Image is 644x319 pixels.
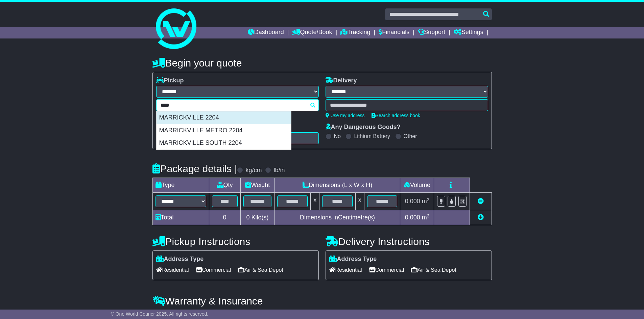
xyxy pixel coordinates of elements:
[418,27,445,38] a: Support
[292,27,332,38] a: Quote/Book
[355,193,364,210] td: x
[329,265,362,275] span: Residential
[245,167,262,174] label: kg/cm
[478,198,484,205] a: Remove this item
[273,167,285,174] label: lb/in
[156,77,184,84] label: Pickup
[404,133,417,139] label: Other
[326,113,365,118] a: Use my address
[196,265,231,275] span: Commercial
[156,265,189,275] span: Residential
[311,193,319,210] td: x
[427,213,430,218] sup: 3
[240,210,275,225] td: Kilo(s)
[427,197,430,202] sup: 3
[326,236,492,247] h4: Delivery Instructions
[209,210,240,225] td: 0
[379,27,409,38] a: Financials
[152,295,492,307] h4: Warranty & Insurance
[275,210,400,225] td: Dimensions in Centimetre(s)
[454,27,483,38] a: Settings
[152,210,209,225] td: Total
[157,111,291,124] div: MARRICKVILLE 2204
[152,236,319,247] h4: Pickup Instructions
[246,214,249,221] span: 0
[111,311,209,317] span: © One World Courier 2025. All rights reserved.
[238,265,283,275] span: Air & Sea Depot
[411,265,456,275] span: Air & Sea Depot
[156,256,204,263] label: Address Type
[209,178,240,193] td: Qty
[240,178,275,193] td: Weight
[156,99,319,111] typeahead: Please provide city
[152,57,492,69] h4: Begin your quote
[334,133,341,139] label: No
[326,77,357,84] label: Delivery
[340,27,370,38] a: Tracking
[157,137,291,150] div: MARRICKVILLE SOUTH 2204
[157,124,291,137] div: MARRICKVILLE METRO 2204
[248,27,284,38] a: Dashboard
[326,124,401,131] label: Any Dangerous Goods?
[405,198,420,205] span: 0.000
[405,214,420,221] span: 0.000
[152,163,237,174] h4: Package details |
[329,256,377,263] label: Address Type
[152,178,209,193] td: Type
[478,214,484,221] a: Add new item
[372,113,420,118] a: Search address book
[354,133,390,139] label: Lithium Battery
[422,214,430,221] span: m
[369,265,404,275] span: Commercial
[422,198,430,205] span: m
[275,178,400,193] td: Dimensions (L x W x H)
[400,178,434,193] td: Volume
